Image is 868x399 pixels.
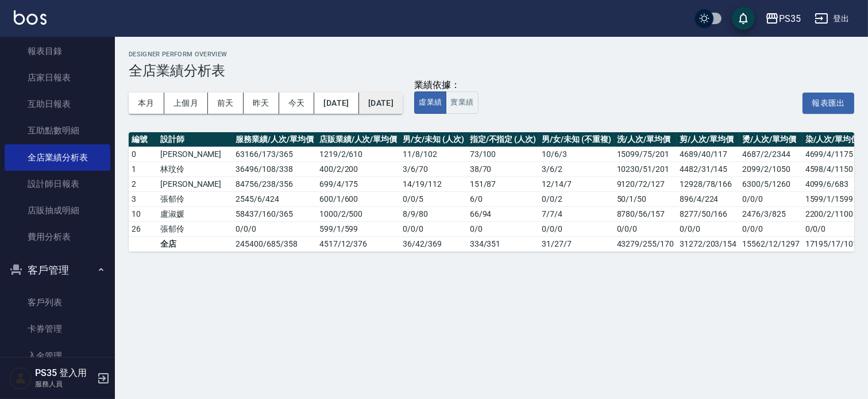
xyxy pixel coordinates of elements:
[614,221,677,236] td: 0/0/0
[129,221,157,236] td: 26
[233,206,316,221] td: 58437 / 160 / 365
[677,147,739,162] td: 4689/40/117
[279,93,315,114] button: 今天
[677,132,739,147] th: 剪/人次/單均價
[400,177,466,191] td: 14 / 19 / 112
[317,147,400,162] td: 1219 / 2 / 610
[446,91,478,114] button: 實業績
[539,132,614,147] th: 男/女/未知 (不重複)
[314,93,358,114] button: [DATE]
[208,93,244,114] button: 前天
[129,51,854,58] h2: Designer Perform Overview
[400,236,466,251] td: 36 / 42 / 369
[467,132,539,147] th: 指定/不指定 (人次)
[677,162,739,177] td: 4482/31/145
[467,236,539,251] td: 334 / 351
[5,38,110,64] a: 報表目錄
[614,236,677,251] td: 43279/255/170
[677,236,739,251] td: 31272/203/154
[359,93,403,114] button: [DATE]
[467,221,539,236] td: 0 / 0
[157,221,233,236] td: 張郁伶
[400,162,466,177] td: 3 / 6 / 70
[164,93,208,114] button: 上個月
[614,191,677,206] td: 50/1/50
[614,206,677,221] td: 8780/56/157
[803,147,865,162] td: 4699/4/1175
[467,177,539,191] td: 151 / 87
[129,93,164,114] button: 本月
[9,367,32,390] img: Person
[5,343,110,369] a: 入金管理
[400,221,466,236] td: 0 / 0 / 0
[467,162,539,177] td: 38 / 70
[739,177,802,191] td: 6300/5/1260
[467,147,539,162] td: 73 / 100
[539,221,614,236] td: 0 / 0 / 0
[414,79,478,91] div: 業績依據：
[35,367,94,379] h5: PS35 登入用
[539,191,614,206] td: 0 / 0 / 2
[803,191,865,206] td: 1599/1/1599
[233,221,316,236] td: 0 / 0 / 0
[539,162,614,177] td: 3 / 6 / 2
[129,162,157,177] td: 1
[539,147,614,162] td: 10 / 6 / 3
[614,132,677,147] th: 洗/人次/單均價
[233,147,316,162] td: 63166 / 173 / 365
[739,132,802,147] th: 燙/人次/單均價
[233,191,316,206] td: 2545 / 6 / 424
[732,7,755,30] button: save
[539,206,614,221] td: 7 / 7 / 4
[129,206,157,221] td: 10
[317,191,400,206] td: 600 / 1 / 600
[317,206,400,221] td: 1000 / 2 / 500
[739,147,802,162] td: 4687/2/2344
[5,197,110,224] a: 店販抽成明細
[157,177,233,191] td: [PERSON_NAME]
[14,10,47,25] img: Logo
[739,221,802,236] td: 0/0/0
[5,171,110,197] a: 設計師日報表
[157,206,233,221] td: 盧淑媛
[614,147,677,162] td: 15099/75/201
[244,93,279,114] button: 昨天
[5,289,110,316] a: 客戶列表
[803,177,865,191] td: 4099/6/683
[129,63,854,79] h3: 全店業績分析表
[761,7,805,30] button: PS35
[5,144,110,171] a: 全店業績分析表
[400,191,466,206] td: 0 / 0 / 5
[810,8,854,29] button: 登出
[157,162,233,177] td: 林玟伶
[233,132,316,147] th: 服務業績/人次/單均價
[129,177,157,191] td: 2
[5,255,110,285] button: 客戶管理
[400,132,466,147] th: 男/女/未知 (人次)
[677,177,739,191] td: 12928/78/166
[233,177,316,191] td: 84756 / 238 / 356
[317,236,400,251] td: 4517 / 12 / 376
[5,224,110,250] a: 費用分析表
[739,191,802,206] td: 0/0/0
[614,162,677,177] td: 10230/51/201
[467,206,539,221] td: 66 / 94
[5,316,110,342] a: 卡券管理
[739,236,802,251] td: 15562/12/1297
[129,191,157,206] td: 3
[539,236,614,251] td: 31 / 27 / 7
[803,162,865,177] td: 4598/4/1150
[803,132,865,147] th: 染/人次/單均價
[317,221,400,236] td: 599 / 1 / 599
[803,221,865,236] td: 0/0/0
[157,147,233,162] td: [PERSON_NAME]
[5,64,110,91] a: 店家日報表
[467,191,539,206] td: 6 / 0
[677,221,739,236] td: 0/0/0
[157,191,233,206] td: 張郁伶
[739,162,802,177] td: 2099/2/1050
[779,11,801,26] div: PS35
[677,191,739,206] td: 896/4/224
[739,206,802,221] td: 2476/3/825
[803,236,865,251] td: 17195/17/1011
